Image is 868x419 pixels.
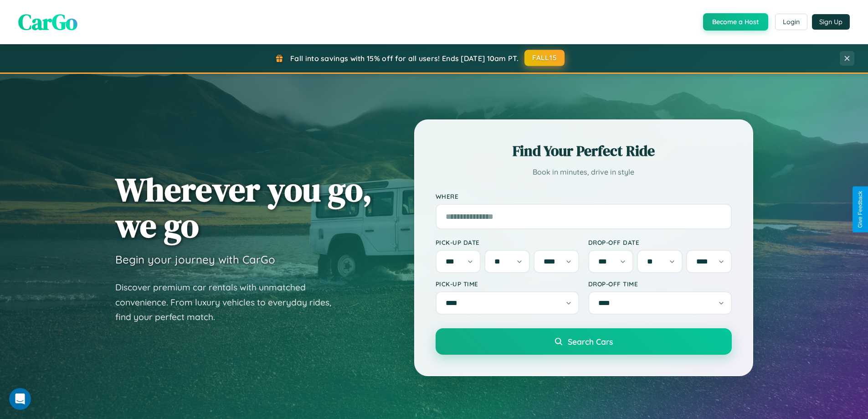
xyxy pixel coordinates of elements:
button: Search Cars [436,328,732,355]
button: FALL15 [524,50,565,66]
label: Drop-off Time [588,280,732,288]
span: CarGo [18,7,77,37]
span: Search Cars [568,336,613,347]
label: Pick-up Time [436,280,579,288]
button: Login [775,14,807,30]
iframe: Intercom live chat [9,388,31,410]
button: Become a Host [703,13,768,31]
h3: Begin your journey with CarGo [115,253,275,266]
label: Pick-up Date [436,238,579,246]
div: Give Feedback [857,191,863,228]
span: Fall into savings with 15% off for all users! Ends [DATE] 10am PT. [290,54,519,63]
button: Sign Up [812,14,850,30]
h2: Find Your Perfect Ride [436,141,732,161]
h1: Wherever you go, we go [115,171,372,243]
p: Discover premium car rentals with unmatched convenience. From luxury vehicles to everyday rides, ... [115,280,343,325]
label: Drop-off Date [588,238,732,246]
p: Book in minutes, drive in style [436,166,732,179]
label: Where [436,192,732,200]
